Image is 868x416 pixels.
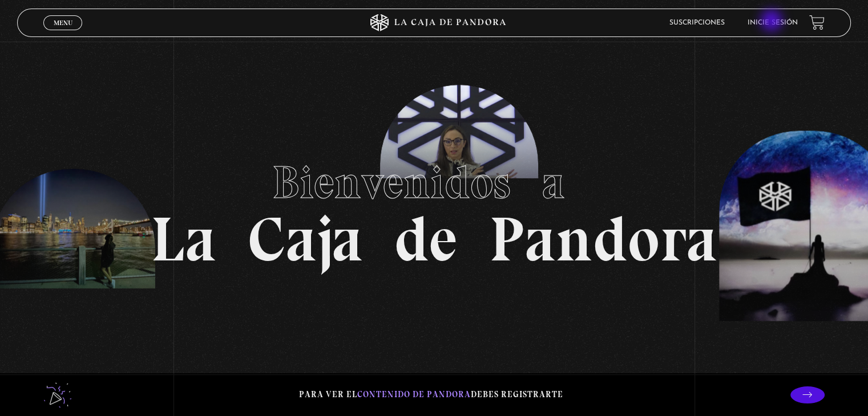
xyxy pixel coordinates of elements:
span: contenido de Pandora [357,389,471,399]
span: Cerrar [50,28,76,36]
a: View your shopping cart [809,15,825,30]
a: Suscripciones [669,19,725,26]
p: Para ver el debes registrarte [299,387,563,402]
span: Bienvenidos a [272,155,596,210]
a: Inicie sesión [748,19,798,26]
h1: La Caja de Pandora [151,145,717,271]
span: Menu [54,19,72,26]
